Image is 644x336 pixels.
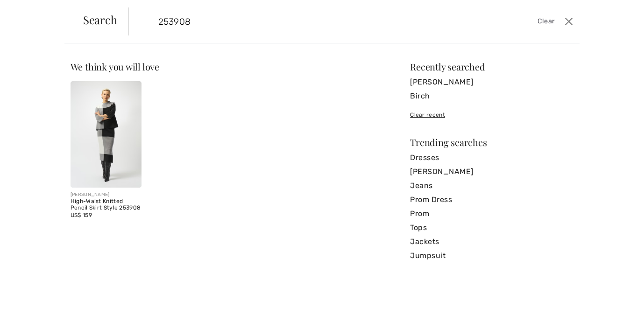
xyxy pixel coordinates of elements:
[410,179,573,193] a: Jeans
[410,89,573,103] a: Birch
[410,62,573,71] div: Recently searched
[71,60,159,73] span: We think you will love
[410,138,573,147] div: Trending searches
[83,14,117,25] span: Search
[410,249,573,263] a: Jumpsuit
[410,75,573,89] a: [PERSON_NAME]
[410,111,573,119] div: Clear recent
[151,7,460,35] input: TYPE TO SEARCH
[410,207,573,221] a: Prom
[22,7,41,15] span: Chat
[410,235,573,249] a: Jackets
[71,212,92,218] span: US$ 159
[562,14,576,29] button: Close
[410,193,573,207] a: Prom Dress
[538,16,555,27] span: Clear
[71,191,142,198] div: [PERSON_NAME]
[410,165,573,179] a: [PERSON_NAME]
[71,81,142,188] img: High-Waist Knitted Pencil Skirt Style 253908. Black/grey/vanilla
[410,151,573,165] a: Dresses
[71,198,142,211] div: High-Waist Knitted Pencil Skirt Style 253908
[410,221,573,235] a: Tops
